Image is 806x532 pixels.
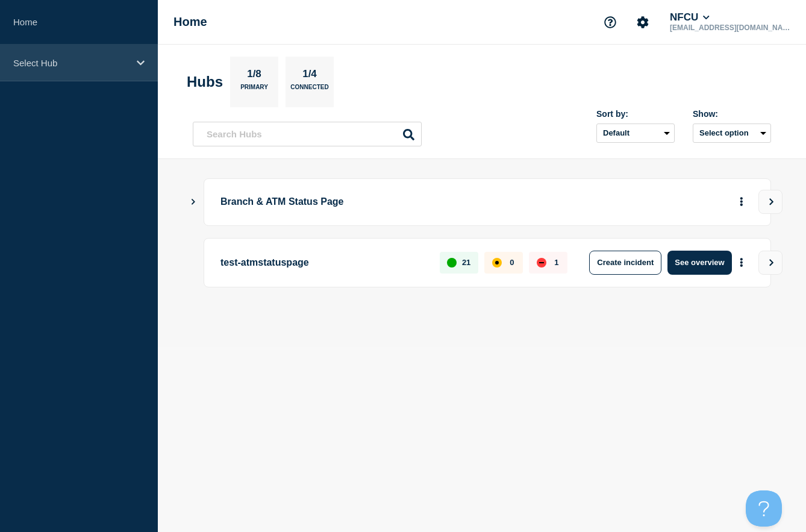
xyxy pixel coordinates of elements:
div: down [537,258,546,268]
button: More actions [734,251,749,274]
button: NFCU [667,11,712,23]
select: Sort by [596,124,675,143]
p: Select Hub [13,58,129,68]
iframe: Help Scout Beacon - Open [746,490,782,527]
div: Sort by: [596,109,675,119]
button: View [758,190,783,214]
button: Support [598,10,623,35]
div: affected [492,258,502,268]
button: See overview [667,251,731,275]
button: Account settings [630,10,655,35]
button: Show Connected Hubs [190,198,196,207]
p: 0 [510,258,514,267]
p: [EMAIL_ADDRESS][DOMAIN_NAME] [667,23,793,32]
button: More actions [734,191,749,213]
p: Connected [290,84,328,96]
button: Select option [693,124,771,143]
div: up [447,258,457,268]
p: 1 [554,258,558,267]
input: Search Hubs [193,122,422,146]
h1: Home [173,15,207,29]
p: Primary [240,84,268,96]
button: View [758,251,783,275]
div: Show: [693,109,771,119]
p: Branch & ATM Status Page [220,191,554,213]
p: 1/4 [298,68,322,84]
p: 1/8 [243,68,266,84]
button: Create incident [589,251,661,275]
p: test-atmstatuspage [220,251,426,275]
h2: Hubs [187,74,223,90]
p: 21 [462,258,470,267]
